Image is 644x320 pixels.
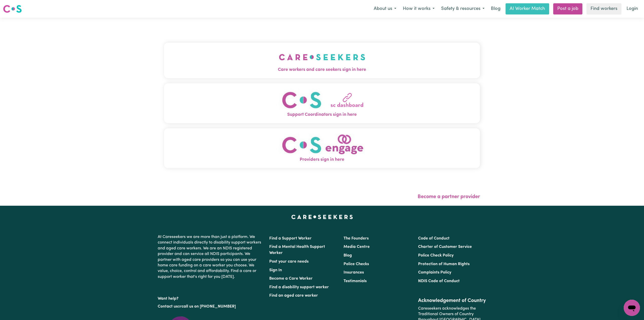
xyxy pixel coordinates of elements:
a: Code of Conduct [418,236,450,241]
a: Find workers [586,3,621,14]
a: Find a Mental Health Support Worker [269,245,325,255]
a: NDIS Code of Conduct [418,279,460,283]
p: At Careseekers we are more than just a platform. We connect individuals directly to disability su... [158,232,263,282]
p: Want help? [158,294,263,301]
a: AI Worker Match [506,3,549,14]
a: Blog [488,3,504,14]
a: Police Checks [344,262,369,266]
iframe: Button to launch messaging window [624,300,640,316]
img: Careseekers logo [3,4,22,13]
a: Insurances [344,270,364,275]
button: Support Coordinators sign in here [164,83,480,123]
button: Providers sign in here [164,128,480,168]
a: Blog [344,253,352,258]
a: Post a job [553,3,582,14]
a: Testimonials [344,279,367,283]
button: About us [370,4,400,14]
a: Become a partner provider [418,194,480,199]
a: Media Centre [344,245,370,249]
a: Careseekers logo [3,3,22,15]
span: Providers sign in here [164,156,480,163]
button: Safety & resources [438,4,488,14]
a: Login [623,3,641,14]
span: Support Coordinators sign in here [164,111,480,118]
p: or [158,302,263,311]
a: Sign In [269,268,282,272]
a: Find an aged care worker [269,294,318,298]
a: call us on [PHONE_NUMBER] [182,305,236,309]
a: Find a Support Worker [269,236,312,241]
a: Police Check Policy [418,253,454,258]
span: Care workers and care seekers sign in here [164,67,480,73]
a: Complaints Policy [418,270,451,275]
a: Careseekers home page [291,215,353,219]
h2: Acknowledgement of Country [418,298,486,304]
button: How it works [400,4,438,14]
a: Find a disability support worker [269,285,329,289]
a: Become a Care Worker [269,277,313,281]
a: Post your care needs [269,260,309,264]
a: The Founders [344,236,369,241]
a: Protection of Human Rights [418,262,470,266]
a: Charter of Customer Service [418,245,472,249]
button: Care workers and care seekers sign in here [164,43,480,78]
a: Contact us [158,305,178,309]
